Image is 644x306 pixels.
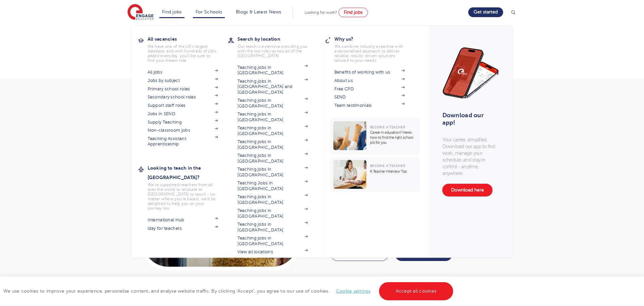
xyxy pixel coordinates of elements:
[334,34,415,44] h3: Why us?
[148,217,218,223] a: International Hub
[334,44,405,63] p: We combine industry expertise with a personalised approach to deliver reliable, results-driven so...
[334,94,405,100] a: SEND
[237,44,308,58] p: Our reach is extensive providing you with the top roles across all of the [GEOGRAPHIC_DATA]
[305,10,337,15] span: Looking for work?
[196,9,222,14] a: For Schools
[237,222,308,233] a: Teaching jobs in [GEOGRAPHIC_DATA]
[237,34,318,44] h3: Search by location
[148,70,218,75] a: All jobs
[237,194,308,205] a: Teaching jobs in [GEOGRAPHIC_DATA]
[127,4,154,21] img: Engage Education
[237,249,308,255] a: View all locations
[3,289,455,294] span: We use cookies to improve your experience, personalise content, and analyse website traffic. By c...
[237,125,308,136] a: Teaching jobs in [GEOGRAPHIC_DATA]
[334,70,405,75] a: Benefits of working with us
[148,34,228,44] h3: All vacancies
[148,120,218,125] a: Supply Teaching
[237,65,308,76] a: Teaching jobs in [GEOGRAPHIC_DATA]
[237,34,318,58] a: Search by locationOur reach is extensive providing you with the top roles across all of the [GEOG...
[370,164,405,168] span: Become a Teacher
[148,103,218,108] a: Support staff roles
[370,125,405,129] span: Become a Teacher
[148,111,218,117] a: Jobs in SEND
[334,86,405,92] a: Free CPD
[148,163,228,182] h3: Looking to teach in the [GEOGRAPHIC_DATA]?
[370,169,417,174] p: 6 Teacher Interview Tips
[148,136,218,147] a: Teaching Assistant Apprenticeship
[237,98,308,109] a: Teaching jobs in [GEOGRAPHIC_DATA]
[148,78,218,83] a: Jobs by subject
[344,10,363,15] span: Find jobs
[148,128,218,133] a: Non-classroom jobs
[237,79,308,95] a: Teaching jobs in [GEOGRAPHIC_DATA] and [GEOGRAPHIC_DATA]
[148,86,218,92] a: Primary school roles
[334,78,405,83] a: About us
[148,226,218,231] a: iday for teachers
[162,9,182,14] a: Find jobs
[468,7,503,17] a: Get started
[336,289,371,294] a: Cookie settings
[237,208,308,219] a: Teaching jobs in [GEOGRAPHIC_DATA]
[330,157,422,192] a: Become a Teacher6 Teacher Interview Tips
[236,9,281,14] a: Blogs & Latest News
[148,34,228,63] a: All vacanciesWe have one of the UK's largest database. and with hundreds of jobs added everyday. ...
[442,136,499,177] p: Your career, simplified. Download our app to find work, manage your schedule, and stay in control...
[334,34,415,63] a: Why us?We combine industry expertise with a personalised approach to deliver reliable, results-dr...
[442,112,497,126] h3: Download our app!
[334,103,405,108] a: Team testimonials
[330,118,422,155] a: Become a TeacherCareer in education? Here’s how to find the right school job for you
[338,8,368,17] a: Find jobs
[237,167,308,178] a: Teaching jobs in [GEOGRAPHIC_DATA]
[148,163,228,211] a: Looking to teach in the [GEOGRAPHIC_DATA]?We've supported teachers from all over the world to rel...
[370,130,417,145] p: Career in education? Here’s how to find the right school job for you
[237,139,308,150] a: Teaching jobs in [GEOGRAPHIC_DATA]
[148,94,218,100] a: Secondary school roles
[379,282,453,300] a: Accept all cookies
[237,153,308,164] a: Teaching jobs in [GEOGRAPHIC_DATA]
[148,182,218,211] p: We've supported teachers from all over the world to relocate to [GEOGRAPHIC_DATA] to teach - no m...
[237,112,308,123] a: Teaching jobs in [GEOGRAPHIC_DATA]
[148,44,218,63] p: We have one of the UK's largest database. and with hundreds of jobs added everyday. you'll be sur...
[237,180,308,191] a: Teaching Jobs in [GEOGRAPHIC_DATA]
[442,184,493,196] a: Download here
[237,235,308,247] a: Teaching jobs in [GEOGRAPHIC_DATA]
